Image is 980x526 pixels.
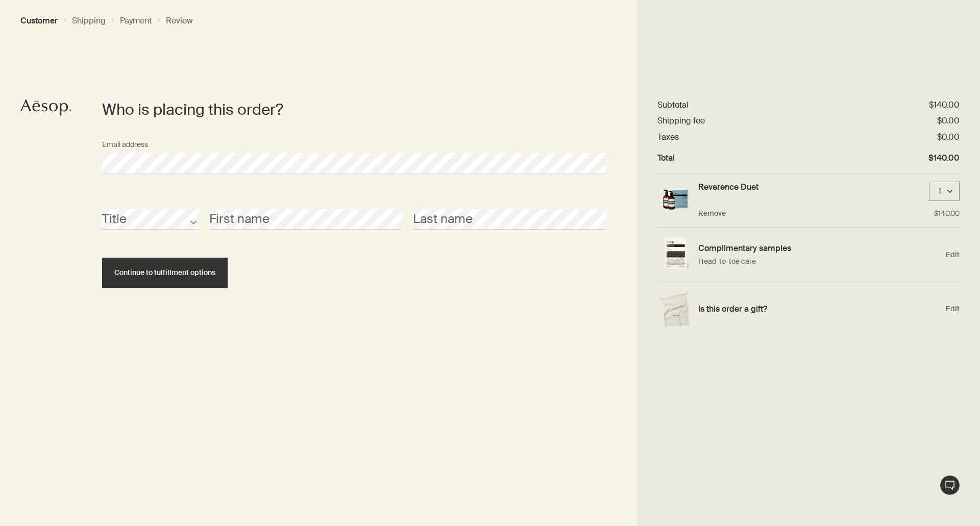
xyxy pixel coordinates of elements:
[928,153,960,163] dd: $140.00
[20,15,58,26] button: Customer
[937,115,960,126] dd: $0.00
[698,304,941,314] h4: Is this order a gift?
[698,182,758,192] a: Reverence Duet
[102,209,199,230] select: Title
[657,99,689,110] dt: Subtotal
[657,190,693,212] img: Reverence Duet in outer carton
[114,269,215,277] span: Continue to fulfillment options
[929,99,960,110] dd: $140.00
[413,209,606,230] input: Last name
[935,186,945,197] div: 1
[657,282,960,336] div: Edit
[102,258,228,288] button: Continue to fulfillment options
[102,99,591,120] h2: Who is placing this order?
[120,15,152,26] button: Payment
[940,475,960,495] button: Live Assistance
[946,304,960,314] span: Edit
[657,237,693,272] img: Single sample sachet
[166,15,193,26] button: Review
[934,209,960,218] p: $140.00
[946,250,960,260] span: Edit
[657,153,675,163] dt: Total
[72,15,106,26] button: Shipping
[937,132,960,142] dd: $0.00
[657,291,693,327] img: Gift wrap example
[657,115,705,126] dt: Shipping fee
[657,182,693,220] a: Reverence Duet in outer carton
[209,209,403,230] input: First name
[698,256,941,267] p: Head-to-toe care
[698,209,726,218] button: Remove
[657,228,960,282] div: Edit
[102,153,606,173] input: Email address
[698,243,941,254] h4: Complimentary samples
[657,132,679,142] dt: Taxes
